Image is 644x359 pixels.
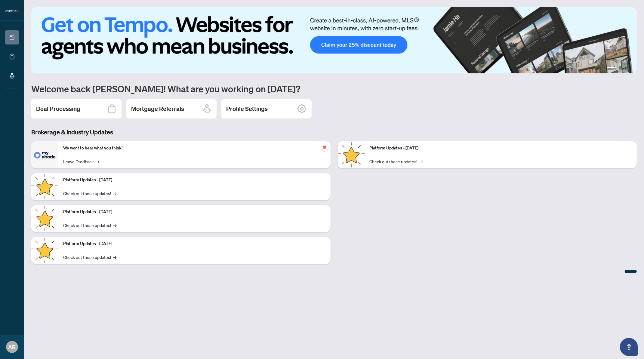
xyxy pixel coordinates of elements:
p: We want to hear what you think! [63,145,326,152]
a: Leave Feedback→ [63,158,99,165]
h2: Mortgage Referrals [131,105,184,113]
p: Platform Updates - [DATE] [63,209,326,215]
button: 4 [628,67,631,70]
h2: Profile Settings [226,105,268,113]
img: Platform Updates - July 8, 2025 [31,237,58,264]
img: We want to hear what you think! [31,141,58,168]
button: Open asap [620,338,638,356]
span: → [420,158,423,165]
span: → [113,254,116,260]
span: → [113,190,116,197]
h1: Welcome back [PERSON_NAME]! What are you working on [DATE]? [31,83,637,94]
span: → [113,222,116,229]
img: logo [5,9,19,13]
a: Check out these updates!→ [63,190,116,197]
a: Check out these updates!→ [63,254,116,260]
img: Slide 0 [31,7,637,73]
img: Platform Updates - July 21, 2025 [31,205,58,232]
button: 3 [624,67,626,70]
h3: Brokerage & Industry Updates [31,128,637,137]
p: Platform Updates - [DATE] [63,177,326,183]
button: 1 [607,67,616,70]
p: Platform Updates - [DATE] [370,145,632,152]
a: Check out these updates!→ [370,158,423,165]
img: Platform Updates - September 16, 2025 [31,173,58,200]
span: → [96,158,99,165]
span: AR [8,343,16,351]
h2: Deal Processing [36,105,80,113]
img: Platform Updates - June 23, 2025 [338,141,365,168]
p: Platform Updates - [DATE] [63,241,326,247]
a: Check out these updates!→ [63,222,116,229]
span: pushpin [321,144,328,151]
button: 2 [619,67,621,70]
